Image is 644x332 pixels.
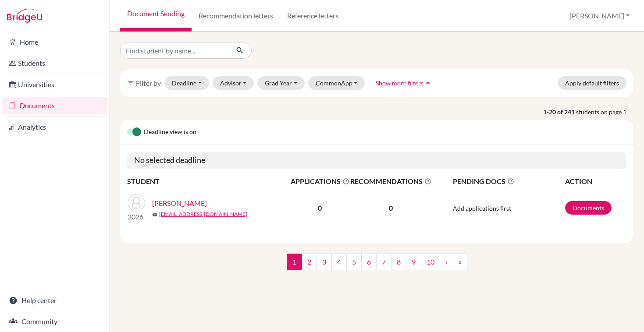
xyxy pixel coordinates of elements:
[2,313,107,330] a: Community
[423,78,432,87] i: arrow_drop_up
[127,152,626,169] h5: No selected deadline
[565,176,626,187] th: ACTION
[350,203,431,213] p: 0
[164,76,209,90] button: Deadline
[453,176,564,187] span: PENDING DOCS
[152,198,207,208] a: [PERSON_NAME]
[406,254,421,270] a: 9
[565,201,612,215] a: Documents
[421,254,440,270] a: 10
[376,79,423,87] span: Show more filters
[368,76,440,90] button: Show more filtersarrow_drop_up
[213,76,254,90] button: Advisor
[308,76,365,90] button: CommonApp
[257,76,305,90] button: Grad Year
[128,212,145,222] p: 2026
[287,254,467,277] nav: ...
[576,107,633,117] span: students on page 1
[346,254,362,270] a: 5
[2,292,107,309] a: Help center
[127,176,290,187] th: STUDENT
[159,210,247,218] a: [EMAIL_ADDRESS][DOMAIN_NAME]
[391,254,406,270] a: 8
[317,254,332,270] a: 3
[120,42,229,59] input: Find student by name...
[376,254,391,270] a: 7
[543,107,576,117] strong: 1-20 of 241
[566,7,633,24] button: [PERSON_NAME]
[318,204,322,212] b: 0
[152,212,157,217] span: mail
[2,97,107,114] a: Documents
[291,176,349,187] span: APPLICATIONS
[2,33,107,51] a: Home
[440,254,453,270] a: ›
[558,76,626,90] button: Apply default filters
[302,254,317,270] a: 2
[144,127,196,138] span: Deadline view is on
[2,54,107,72] a: Students
[453,254,467,270] a: »
[7,9,42,23] img: Bridge-U
[136,79,161,87] span: Filter by
[350,176,431,187] span: RECOMMENDATIONS
[2,76,107,93] a: Universities
[127,79,134,86] i: filter_list
[453,205,511,212] span: Add applications first
[287,254,302,270] span: 1
[361,254,377,270] a: 6
[128,194,145,212] img: Abadjiev, Stefan
[2,118,107,136] a: Analytics
[331,254,347,270] a: 4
